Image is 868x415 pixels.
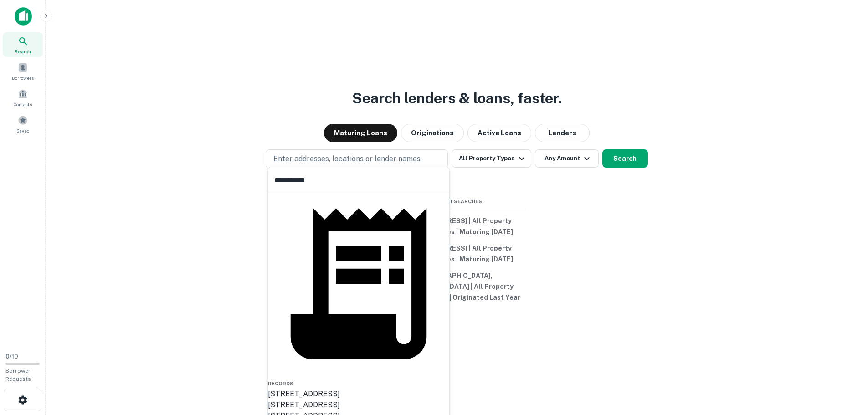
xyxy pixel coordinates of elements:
[602,149,648,168] button: Search
[535,149,599,168] button: Any Amount
[3,59,43,83] a: Borrowers
[12,74,34,82] span: Borrowers
[15,7,32,26] img: capitalize-icon.png
[14,101,32,108] span: Contacts
[268,400,449,410] div: [STREET_ADDRESS]
[268,381,293,386] span: Records
[273,154,421,164] p: Enter addresses, locations or lender names
[352,87,562,109] h3: Search lenders & loans, faster.
[822,342,868,386] iframe: Chat Widget
[452,149,531,168] button: All Property Types
[401,124,464,142] button: Originations
[3,32,43,57] a: Search
[5,353,18,360] span: 0 / 10
[389,213,525,240] button: [STREET_ADDRESS] | All Property Types | All Types | Maturing [DATE]
[389,240,525,267] button: [STREET_ADDRESS] | All Property Types | All Types | Maturing [DATE]
[535,124,590,142] button: Lenders
[5,368,31,382] span: Borrower Requests
[389,267,525,306] button: [GEOGRAPHIC_DATA], [GEOGRAPHIC_DATA] | All Property Types | All Types | Originated Last Year
[266,149,448,169] button: Enter addresses, locations or lender names
[3,85,43,110] a: Contacts
[324,124,397,142] button: Maturing Loans
[15,48,31,55] span: Search
[467,124,531,142] button: Active Loans
[3,112,43,136] a: Saved
[268,389,449,400] div: [STREET_ADDRESS]
[16,127,30,134] span: Saved
[389,198,525,205] span: Recent Searches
